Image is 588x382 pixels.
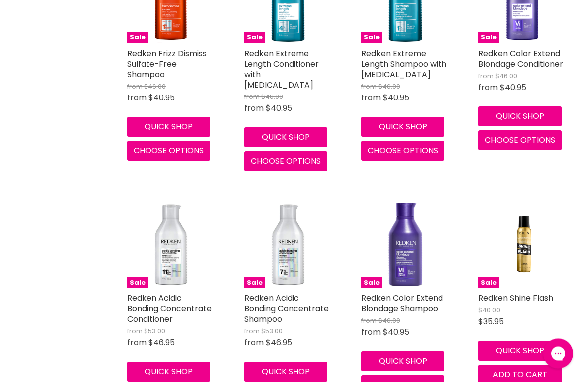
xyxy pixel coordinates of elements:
span: from [244,103,264,114]
iframe: Gorgias live chat messenger [538,335,578,372]
span: from [478,82,498,94]
span: Add to cart [493,369,547,381]
span: Sale [127,32,148,44]
button: Choose options [244,152,327,172]
span: $46.95 [148,337,175,349]
span: $40.95 [266,103,292,114]
a: Redken Extreme Length Conditioner with [MEDICAL_DATA] [244,48,319,91]
span: Sale [244,32,265,44]
img: Redken Acidic Bonding Concentrate Conditioner [127,201,214,288]
a: Redken Color Extend Blondage Shampoo [361,293,443,315]
button: Choose options [361,141,444,161]
span: $53.00 [261,327,283,336]
span: from [361,82,377,92]
span: Choose options [368,145,438,157]
span: $46.00 [378,316,400,326]
a: Redken Color Extend Blondage Conditioner [478,48,563,70]
a: Redken Shine Flash [478,293,553,304]
a: Redken Acidic Bonding Concentrate Shampoo [244,293,329,325]
span: Sale [478,32,499,44]
span: $40.95 [383,327,409,338]
button: Quick shop [244,362,327,382]
span: $35.95 [478,316,504,328]
span: $40.00 [478,306,500,315]
span: $46.00 [144,82,166,92]
a: Redken Color Extend Blondage ShampooSale [361,201,448,288]
button: Quick shop [361,352,444,372]
span: $46.00 [378,82,400,92]
span: $46.00 [495,72,517,81]
span: from [127,337,147,349]
span: from [127,93,147,104]
button: Quick shop [478,341,562,361]
span: Choose options [485,135,555,146]
span: $40.95 [148,93,175,104]
span: $40.95 [383,93,409,104]
a: Redken Acidic Bonding Concentrate ConditionerSale [127,201,214,288]
button: Quick shop [127,362,210,382]
span: Sale [478,278,499,289]
span: Sale [361,32,382,44]
button: Quick shop [478,107,562,127]
span: from [244,93,260,102]
a: Redken Frizz Dismiss Sulfate-Free Shampoo [127,48,207,81]
img: Redken Shine Flash [494,201,550,288]
img: Redken Color Extend Blondage Shampoo [361,201,448,288]
button: Quick shop [361,117,444,137]
span: Sale [361,278,382,289]
span: $40.95 [500,82,526,94]
span: $46.95 [266,337,292,349]
span: Choose options [251,156,321,167]
span: from [361,316,377,326]
span: from [478,72,494,81]
span: from [361,93,381,104]
span: from [361,327,381,338]
span: Sale [127,278,148,289]
span: from [244,337,264,349]
span: from [127,82,143,92]
img: Redken Acidic Bonding Concentrate Shampoo [244,201,331,288]
a: Redken Acidic Bonding Concentrate Conditioner [127,293,212,325]
span: from [244,327,260,336]
span: $53.00 [144,327,165,336]
span: from [127,327,143,336]
span: Choose options [134,145,204,157]
span: $46.00 [261,93,283,102]
span: Sale [244,278,265,289]
button: Choose options [478,131,562,151]
a: Redken Extreme Length Shampoo with [MEDICAL_DATA] [361,48,446,81]
button: Quick shop [244,128,327,148]
button: Choose options [127,141,210,161]
a: Redken Shine FlashSale [478,201,566,288]
a: Redken Acidic Bonding Concentrate ShampooSale [244,201,331,288]
button: Quick shop [127,117,210,137]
